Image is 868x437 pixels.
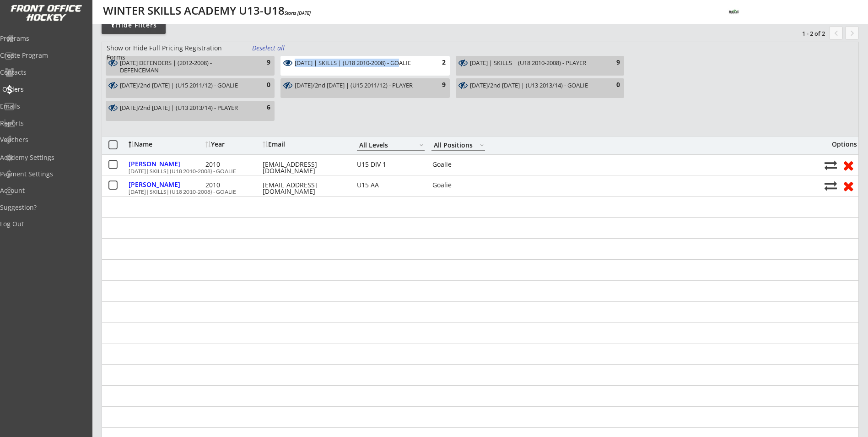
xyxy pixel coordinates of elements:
[120,104,250,112] div: [DATE]/2nd [DATE] | (U13 2013/14) - PLAYER
[470,59,599,74] div: THURSDAY | SKILLS | (U18 2010-2008) - PLAYER
[129,189,819,195] div: [DATE] | SKILLS | (U18 2010-2008) - GOALIE
[840,158,857,172] button: Remove from roster (no refund)
[602,58,620,67] div: 9
[120,82,250,96] div: TUESDAY/2nd FRIDAY | (U15 2011/12) - GOALIE
[295,82,425,89] div: [DATE]/2nd [DATE] | (U15 2011/12) - PLAYER
[129,141,203,147] div: Name
[470,82,599,96] div: WEDNESDAY/2nd FRIDAY | (U13 2013/14) - GOALIE
[120,59,250,74] div: MONDAY DEFENDERS | (2012-2008) - DEFENCEMAN
[432,182,486,188] div: Goalie
[263,182,345,195] div: [EMAIL_ADDRESS][DOMAIN_NAME]
[129,169,819,174] div: [DATE] | SKILLS | (U18 2010-2008) - GOALIE
[129,181,203,188] div: [PERSON_NAME]
[285,10,311,16] em: Starts [DATE]
[295,59,425,74] div: THURSDAY | SKILLS | (U18 2010-2008) - GOALIE
[102,21,166,30] div: Hide Filters
[427,81,446,90] div: 9
[829,26,843,40] button: chevron_left
[107,44,241,61] div: Show or Hide Full Pricing Registration Forms
[120,60,250,74] div: [DATE] DEFENDERS | (2012-2008) - DEFENCEMAN
[357,182,425,188] div: U15 AA
[129,161,203,167] div: [PERSON_NAME]
[357,161,425,168] div: U15 DIV 1
[252,58,270,67] div: 9
[295,60,425,67] div: [DATE] | SKILLS | (U18 2010-2008) - GOALIE
[252,44,286,53] div: Deselect all
[295,82,425,96] div: TUESDAY/2nd FRIDAY | (U15 2011/12) - PLAYER
[120,104,250,119] div: WEDNESDAY/2nd FRIDAY | (U13 2013/14) - PLAYER
[263,141,345,147] div: Email
[840,179,857,193] button: Remove from roster (no refund)
[470,82,599,89] div: [DATE]/2nd [DATE] | (U13 2013/14) - GOALIE
[602,81,620,90] div: 0
[427,58,446,67] div: 2
[825,159,837,171] button: Move player
[432,161,486,168] div: Goalie
[777,29,825,38] div: 1 - 2 of 2
[825,141,857,147] div: Options
[845,26,859,40] button: keyboard_arrow_right
[120,82,250,89] div: [DATE]/2nd [DATE] | (U15 2011/12) - GOALIE
[825,180,837,192] button: Move player
[252,103,270,112] div: 6
[2,86,85,93] div: Orders
[263,161,345,174] div: [EMAIL_ADDRESS][DOMAIN_NAME]
[205,161,260,168] div: 2010
[252,81,270,90] div: 0
[470,60,599,67] div: [DATE] | SKILLS | (U18 2010-2008) - PLAYER
[205,141,260,147] div: Year
[205,182,260,188] div: 2010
